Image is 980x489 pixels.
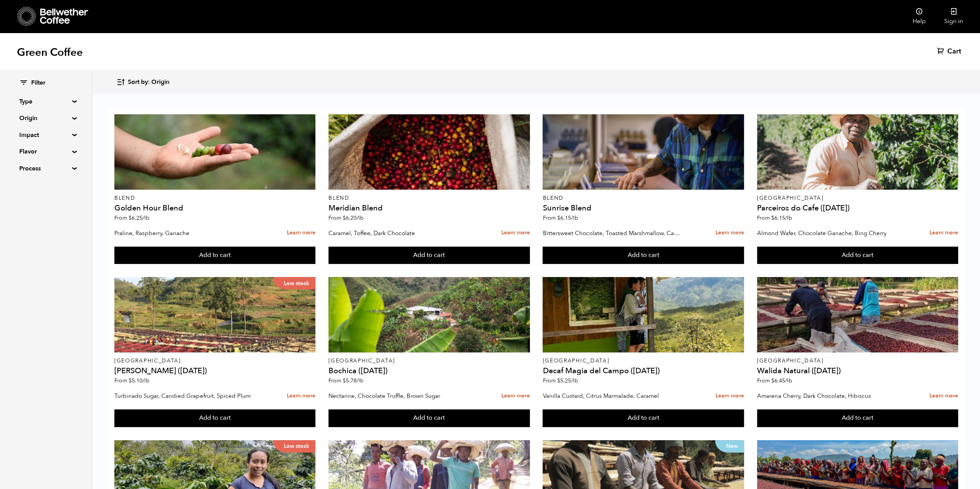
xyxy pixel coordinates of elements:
[129,214,132,222] span: $
[328,367,529,375] h4: Bochica ([DATE])
[757,377,792,384] span: From
[571,214,578,222] span: /lb
[771,214,792,222] bdi: 6.15
[287,388,315,404] a: Learn more
[114,227,251,239] p: Praline, Raspberry, Ganache
[114,247,315,264] button: Add to cart
[557,214,560,222] span: $
[19,97,72,106] summary: Type
[142,214,149,222] span: /lb
[343,377,346,384] span: $
[757,247,958,264] button: Add to cart
[543,367,744,375] h4: Decaf Magia del Campo ([DATE])
[19,130,72,140] summary: Impact
[501,225,530,241] a: Learn more
[328,204,529,212] h4: Meridian Blend
[785,377,792,384] span: /lb
[19,164,72,173] summary: Process
[343,214,364,222] bdi: 6.20
[757,409,958,427] button: Add to cart
[19,113,72,123] summary: Origin
[757,227,894,239] p: Almond Wafer, Chocolate Ganache, Bing Cherry
[757,390,894,402] p: Amarena Cherry, Dark Chocolate, Hibiscus
[129,377,132,384] span: $
[557,377,578,384] bdi: 5.25
[543,195,744,201] p: Blend
[543,204,744,212] h4: Sunrise Blend
[771,214,774,222] span: $
[328,227,465,239] p: Caramel, Toffee, Dark Chocolate
[757,195,958,201] p: [GEOGRAPHIC_DATA]
[273,277,315,289] p: Low stock
[715,388,744,404] a: Learn more
[114,277,315,352] a: Low stock
[785,214,792,222] span: /lb
[557,214,578,222] bdi: 6.15
[142,377,149,384] span: /lb
[757,358,958,364] p: [GEOGRAPHIC_DATA]
[557,377,560,384] span: $
[543,247,744,264] button: Add to cart
[343,214,346,222] span: $
[343,377,364,384] bdi: 5.78
[947,47,961,56] span: Cart
[543,227,679,239] p: Bittersweet Chocolate, Toasted Marshmallow, Candied Orange, Praline
[116,73,169,91] button: Sort by: Origin
[128,78,169,87] span: Sort by: Origin
[543,358,744,364] p: [GEOGRAPHIC_DATA]
[757,204,958,212] h4: Parceiros do Cafe ([DATE])
[114,377,149,384] span: From
[501,388,530,404] a: Learn more
[937,47,963,56] a: Cart
[930,388,958,404] a: Learn more
[114,367,315,375] h4: [PERSON_NAME] ([DATE])
[543,390,679,402] p: Vanilla Custard, Citrus Marmalade, Caramel
[543,377,578,384] span: From
[129,214,149,222] bdi: 6.25
[114,195,315,201] p: Blend
[114,409,315,427] button: Add to cart
[114,214,149,222] span: From
[328,377,364,384] span: From
[328,195,529,201] p: Blend
[328,247,529,264] button: Add to cart
[930,225,958,241] a: Learn more
[543,409,744,427] button: Add to cart
[715,225,744,241] a: Learn more
[31,79,45,87] span: Filter
[287,225,315,241] a: Learn more
[19,147,72,156] summary: Flavor
[328,358,529,364] p: [GEOGRAPHIC_DATA]
[571,377,578,384] span: /lb
[757,214,792,222] span: From
[771,377,792,384] bdi: 6.45
[328,390,465,402] p: Nectarine, Chocolate Truffle, Brown Sugar
[328,409,529,427] button: Add to cart
[273,440,315,452] p: Low stock
[328,214,364,222] span: From
[114,390,251,402] p: Turbinado Sugar, Candied Grapefruit, Spiced Plum
[114,204,315,212] h4: Golden Hour Blend
[757,367,958,375] h4: Walida Natural ([DATE])
[129,377,149,384] bdi: 5.10
[715,440,744,452] p: New
[771,377,774,384] span: $
[357,377,364,384] span: /lb
[17,45,83,59] h1: Green Coffee
[114,358,315,364] p: [GEOGRAPHIC_DATA]
[543,214,578,222] span: From
[357,214,364,222] span: /lb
